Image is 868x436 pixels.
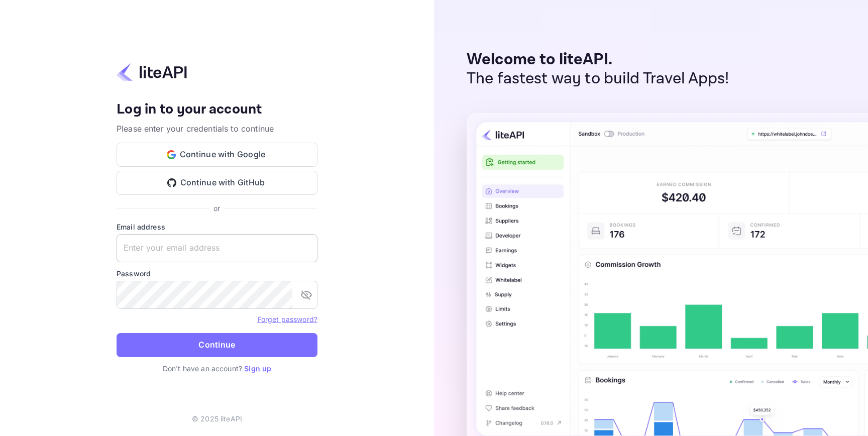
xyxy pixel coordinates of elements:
button: Continue with GitHub [117,171,317,195]
p: Welcome to liteAPI. [467,50,729,69]
button: Continue with Google [117,143,317,167]
p: Don't have an account? [117,363,317,374]
label: Email address [117,222,317,232]
a: Sign up [244,364,271,373]
label: Password [117,268,317,279]
img: liteapi [117,62,187,82]
h4: Log in to your account [117,101,317,119]
button: toggle password visibility [296,285,316,305]
p: © 2025 liteAPI [192,413,242,424]
p: The fastest way to build Travel Apps! [467,69,729,88]
button: Continue [117,333,317,357]
p: or [213,203,220,213]
input: Enter your email address [117,234,317,262]
a: Forget password? [258,314,317,324]
p: Please enter your credentials to continue [117,123,317,135]
a: Forget password? [258,315,317,323]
